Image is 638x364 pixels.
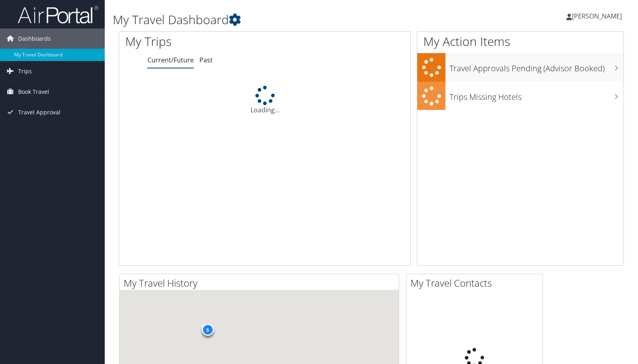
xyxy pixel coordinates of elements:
[566,4,630,28] a: [PERSON_NAME]
[572,12,622,21] span: [PERSON_NAME]
[417,53,623,82] a: Travel Approvals Pending (Advisor Booked)
[449,59,623,74] h3: Travel Approvals Pending (Advisor Booked)
[410,276,543,290] h2: My Travel Contacts
[18,82,49,102] span: Book Travel
[18,29,51,49] span: Dashboards
[124,276,399,290] h2: My Travel History
[147,56,194,64] a: Current/Future
[199,56,213,64] a: Past
[449,87,623,103] h3: Trips Missing Hotels
[125,33,283,50] h1: My Trips
[417,33,623,50] h1: My Action Items
[18,102,60,122] span: Travel Approval
[18,61,32,81] span: Trips
[113,11,458,28] h1: My Travel Dashboard
[119,86,410,115] div: Loading...
[417,82,623,110] a: Trips Missing Hotels
[18,5,98,24] img: airportal-logo.png
[201,324,213,336] div: 6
